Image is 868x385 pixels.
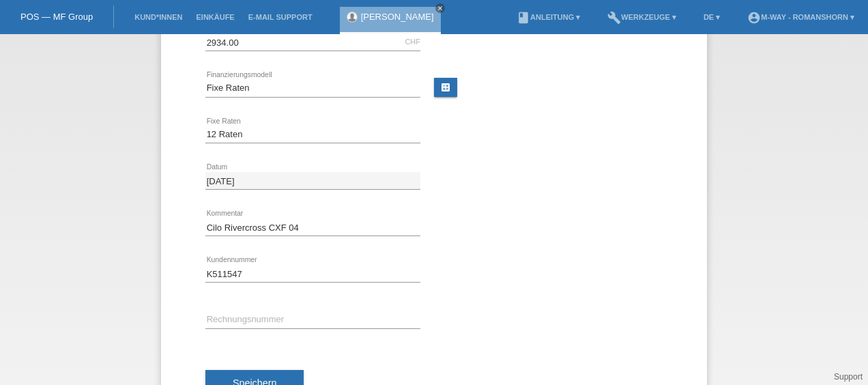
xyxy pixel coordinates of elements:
a: Einkäufe [189,13,241,21]
a: account_circlem-way - Romanshorn ▾ [740,13,861,21]
a: Kund*innen [128,13,189,21]
i: book [517,11,530,25]
i: account_circle [747,11,761,25]
i: build [607,11,621,25]
div: CHF [405,38,420,46]
a: E-Mail Support [242,13,319,21]
a: buildWerkzeuge ▾ [601,13,683,21]
a: [PERSON_NAME] [361,12,434,22]
a: close [435,3,445,13]
i: close [437,5,444,12]
a: Support [834,372,863,382]
a: POS — MF Group [20,12,93,22]
a: bookAnleitung ▾ [510,13,587,21]
a: DE ▾ [697,13,727,21]
a: calculate [434,78,457,97]
i: calculate [440,82,451,93]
